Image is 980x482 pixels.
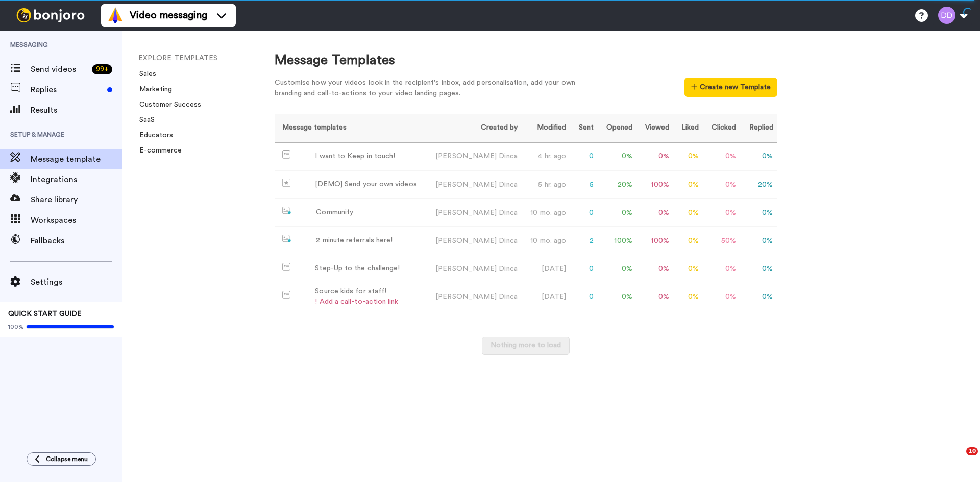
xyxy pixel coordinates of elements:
td: 0 % [598,199,636,227]
td: [PERSON_NAME] [425,255,522,283]
div: 99 + [92,64,112,74]
div: Customise how your videos look in the recipient's inbox, add personalisation, add your own brandi... [275,78,591,99]
td: [PERSON_NAME] [425,227,522,255]
a: Educators [133,132,173,139]
img: bj-logo-header-white.svg [12,8,89,22]
th: Liked [673,114,703,142]
td: [PERSON_NAME] [425,142,522,171]
span: Fallbacks [31,235,122,247]
th: Clicked [703,114,740,142]
td: 5 [570,171,597,199]
div: [DEMO] Send your own videos [315,179,417,190]
td: 0 % [703,255,740,283]
span: 100% [8,323,24,331]
div: Step-Up to the challenge! [315,263,400,274]
td: 50 % [703,227,740,255]
td: 10 mo. ago [522,227,570,255]
span: Message template [31,153,122,165]
td: 10 mo. ago [522,199,570,227]
a: Customer Success [133,101,201,108]
span: Integrations [31,173,122,186]
td: 0 % [636,255,673,283]
td: 0 % [673,142,703,171]
li: EXPLORE TEMPLATES [138,53,276,64]
a: SaaS [133,116,155,123]
img: demo-template.svg [282,179,290,187]
td: 0 % [598,142,636,171]
td: 0 % [636,283,673,311]
div: Source kids for staff! [315,286,398,297]
span: 10 [966,447,978,455]
img: vm-color.svg [107,7,124,23]
button: Create new Template [684,78,777,97]
span: Share library [31,194,122,206]
td: 0 % [740,283,777,311]
td: [PERSON_NAME] [425,199,522,227]
span: Results [31,104,122,116]
span: Settings [31,276,122,288]
button: Nothing more to load [482,337,570,355]
td: 0 % [598,255,636,283]
td: [PERSON_NAME] [425,171,522,199]
td: 0 % [740,199,777,227]
td: 0 % [673,255,703,283]
th: Opened [598,114,636,142]
iframe: Intercom live chat [945,447,970,472]
td: 0 % [673,283,703,311]
span: Video messaging [130,8,207,22]
td: 0 % [703,283,740,311]
img: Message-temps.svg [282,291,291,299]
td: 0 % [703,142,740,171]
div: 2 minute referrals here! [316,235,393,246]
span: Dinca [499,237,517,244]
a: Sales [133,70,156,78]
td: 4 hr. ago [522,142,570,171]
span: Dinca [499,293,517,300]
td: [DATE] [522,283,570,311]
td: 0 % [673,199,703,227]
td: 0 % [703,199,740,227]
span: QUICK START GUIDE [8,310,82,317]
a: E-commerce [133,147,182,154]
th: Replied [740,114,777,142]
td: 0 % [703,171,740,199]
td: 20 % [740,171,777,199]
td: [DATE] [522,255,570,283]
div: ! Add a call-to-action link [315,297,398,308]
td: 100 % [598,227,636,255]
span: Collapse menu [46,455,88,463]
span: Dinca [499,181,517,188]
td: 0 % [673,171,703,199]
div: Message Templates [275,51,777,70]
td: 100 % [636,171,673,199]
td: 20 % [598,171,636,199]
td: 0 % [740,227,777,255]
button: Collapse menu [27,452,96,466]
td: 0 [570,142,597,171]
img: Message-temps.svg [282,150,291,159]
td: 0 [570,283,597,311]
span: Workspaces [31,214,122,226]
td: 0 [570,255,597,283]
td: 0 % [636,199,673,227]
td: 2 [570,227,597,255]
th: Created by [425,114,522,142]
td: 0 [570,199,597,227]
th: Sent [570,114,597,142]
td: 100 % [636,227,673,255]
td: [PERSON_NAME] [425,283,522,311]
span: Dinca [499,209,517,216]
td: 0 % [673,227,703,255]
span: Dinca [499,265,517,272]
td: 5 hr. ago [522,171,570,199]
div: I want to Keep in touch! [315,151,395,162]
th: Message templates [275,114,425,142]
span: Replies [31,84,103,96]
th: Modified [522,114,570,142]
img: nextgen-template.svg [282,235,292,243]
span: Send videos [31,63,88,75]
span: Dinca [499,153,517,160]
td: 0 % [740,255,777,283]
th: Viewed [636,114,673,142]
td: 0 % [740,142,777,171]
